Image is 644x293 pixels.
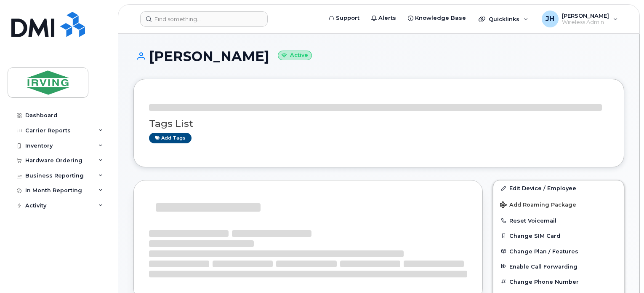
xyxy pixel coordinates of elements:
[493,244,624,259] button: Change Plan / Features
[509,248,578,254] span: Change Plan / Features
[500,202,576,210] span: Add Roaming Package
[133,49,624,64] h1: [PERSON_NAME]
[149,133,192,143] a: Add tags
[493,228,624,243] button: Change SIM Card
[493,259,624,274] button: Enable Call Forwarding
[278,51,312,60] small: Active
[493,196,624,213] button: Add Roaming Package
[493,180,624,196] a: Edit Device / Employee
[149,118,609,129] h3: Tags List
[509,263,577,269] span: Enable Call Forwarding
[493,274,624,289] button: Change Phone Number
[493,213,624,228] button: Reset Voicemail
